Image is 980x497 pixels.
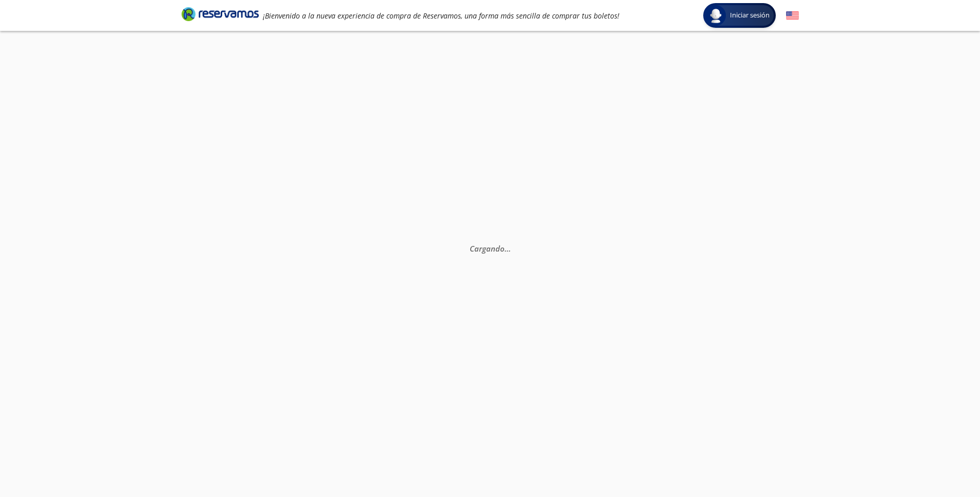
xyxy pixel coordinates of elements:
span: . [509,243,511,254]
span: . [505,243,507,254]
button: English [786,9,799,22]
a: Brand Logo [182,6,259,25]
em: Cargando [470,243,511,254]
i: Brand Logo [182,6,259,22]
span: Iniciar sesión [726,10,774,21]
em: ¡Bienvenido a la nueva experiencia de compra de Reservamos, una forma más sencilla de comprar tus... [263,11,619,21]
span: . [507,243,509,254]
